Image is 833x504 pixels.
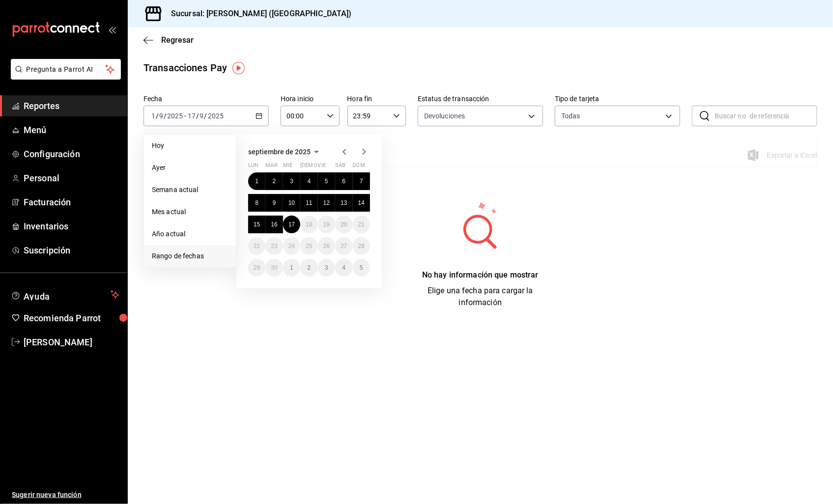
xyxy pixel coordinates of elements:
button: 7 de septiembre de 2025 [353,172,370,190]
label: Hora inicio [281,96,340,103]
abbr: 13 de septiembre de 2025 [341,199,347,206]
span: [PERSON_NAME] [24,336,119,349]
button: 11 de septiembre de 2025 [300,194,317,212]
abbr: 22 de septiembre de 2025 [254,243,260,250]
span: Pregunta a Parrot AI [27,64,106,75]
span: Recomienda Parrot [24,311,119,325]
abbr: 4 de octubre de 2025 [342,264,345,271]
button: 6 de septiembre de 2025 [335,172,352,190]
button: 2 de septiembre de 2025 [265,172,283,190]
button: 23 de septiembre de 2025 [265,237,283,255]
span: Sugerir nueva función [12,490,119,500]
button: 5 de septiembre de 2025 [318,172,335,190]
abbr: domingo [353,162,365,172]
abbr: 19 de septiembre de 2025 [323,221,330,228]
span: / [196,112,199,120]
abbr: 11 de septiembre de 2025 [306,199,312,206]
abbr: 3 de octubre de 2025 [325,264,328,271]
span: Facturación [24,196,119,209]
button: 18 de septiembre de 2025 [300,216,317,233]
span: Devoluciones [424,111,465,121]
abbr: 23 de septiembre de 2025 [271,243,277,250]
button: 9 de septiembre de 2025 [265,194,283,212]
button: 12 de septiembre de 2025 [318,194,335,212]
abbr: 16 de septiembre de 2025 [271,221,277,228]
abbr: 10 de septiembre de 2025 [288,199,295,206]
button: 1 de septiembre de 2025 [248,172,265,190]
abbr: 2 de octubre de 2025 [308,264,311,271]
button: Pregunta a Parrot AI [11,59,121,80]
button: 27 de septiembre de 2025 [335,237,352,255]
abbr: 17 de septiembre de 2025 [288,221,295,228]
abbr: 5 de octubre de 2025 [360,264,363,271]
span: / [156,112,159,120]
abbr: 7 de septiembre de 2025 [360,178,363,185]
span: Ayuda [24,289,107,301]
span: Configuración [24,147,119,161]
button: 17 de septiembre de 2025 [283,216,300,233]
div: No hay información que mostrar [407,269,554,281]
div: Todas [561,111,580,121]
input: -- [200,112,204,120]
span: Ayer [152,163,228,173]
abbr: miércoles [283,162,292,172]
button: 10 de septiembre de 2025 [283,194,300,212]
button: 14 de septiembre de 2025 [353,194,370,212]
button: 19 de septiembre de 2025 [318,216,335,233]
abbr: lunes [248,162,259,172]
abbr: 21 de septiembre de 2025 [358,221,365,228]
abbr: 14 de septiembre de 2025 [358,199,365,206]
input: -- [151,112,156,120]
span: septiembre de 2025 [248,148,311,156]
span: / [164,112,167,120]
button: 26 de septiembre de 2025 [318,237,335,255]
button: 4 de octubre de 2025 [335,259,352,277]
button: 1 de octubre de 2025 [283,259,300,277]
span: Inventarios [24,220,119,233]
abbr: 29 de septiembre de 2025 [254,264,260,271]
button: 15 de septiembre de 2025 [248,216,265,233]
abbr: 3 de septiembre de 2025 [290,178,293,185]
span: - [184,112,186,120]
button: 5 de octubre de 2025 [353,259,370,277]
abbr: 1 de octubre de 2025 [290,264,293,271]
abbr: 20 de septiembre de 2025 [341,221,347,228]
button: 8 de septiembre de 2025 [248,194,265,212]
abbr: 24 de septiembre de 2025 [288,243,295,250]
button: 28 de septiembre de 2025 [353,237,370,255]
span: Regresar [161,35,194,45]
button: 21 de septiembre de 2025 [353,216,370,233]
abbr: 27 de septiembre de 2025 [341,243,347,250]
input: -- [159,112,164,120]
span: Menú [24,123,119,137]
abbr: 12 de septiembre de 2025 [323,199,330,206]
span: Elige una fecha para cargar la información [428,286,533,307]
button: 30 de septiembre de 2025 [265,259,283,277]
abbr: 6 de septiembre de 2025 [342,178,345,185]
label: Fecha [144,96,269,103]
span: Mes actual [152,207,228,217]
img: Tooltip marker [232,62,245,74]
abbr: jueves [300,162,358,172]
abbr: 4 de septiembre de 2025 [308,178,311,185]
button: 22 de septiembre de 2025 [248,237,265,255]
button: 16 de septiembre de 2025 [265,216,283,233]
abbr: sábado [335,162,345,172]
button: 2 de octubre de 2025 [300,259,317,277]
button: 24 de septiembre de 2025 [283,237,300,255]
span: / [204,112,207,120]
abbr: 9 de septiembre de 2025 [273,199,276,206]
abbr: 8 de septiembre de 2025 [255,199,259,206]
button: 20 de septiembre de 2025 [335,216,352,233]
abbr: 26 de septiembre de 2025 [323,243,330,250]
input: ---- [207,112,224,120]
span: Rango de fechas [152,251,228,261]
button: 4 de septiembre de 2025 [300,172,317,190]
abbr: martes [265,162,277,172]
abbr: 5 de septiembre de 2025 [325,178,328,185]
abbr: 25 de septiembre de 2025 [306,243,312,250]
label: Estatus de transacción [418,96,543,103]
a: Pregunta a Parrot AI [7,71,121,82]
abbr: 28 de septiembre de 2025 [358,243,365,250]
